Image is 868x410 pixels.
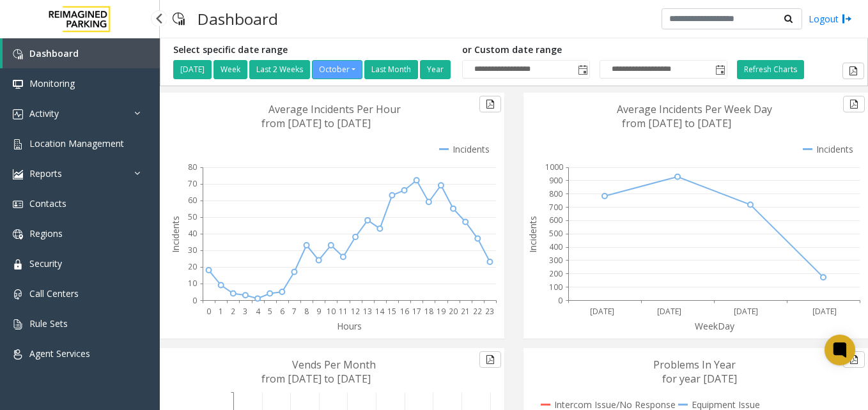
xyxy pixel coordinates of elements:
[29,287,79,300] span: Call Centers
[29,197,66,209] span: Contacts
[13,289,23,300] img: 'icon'
[485,306,494,317] text: 23
[809,12,852,26] a: Logout
[842,63,864,79] button: Export to pdf
[527,216,539,253] text: Incidents
[206,306,211,317] text: 0
[13,139,23,149] img: 'icon'
[3,38,160,68] a: Dashboard
[713,61,727,79] span: Toggle popup
[268,306,272,317] text: 5
[188,228,197,239] text: 40
[549,175,562,186] text: 900
[304,306,309,317] text: 8
[13,319,23,330] img: 'icon'
[188,178,197,189] text: 70
[843,351,865,368] button: Export to pdf
[13,169,23,179] img: 'icon'
[437,306,446,317] text: 19
[842,12,852,26] img: logout
[375,306,385,317] text: 14
[657,306,681,317] text: [DATE]
[363,306,372,317] text: 13
[812,306,837,317] text: [DATE]
[188,245,197,255] text: 30
[29,317,68,330] span: Rule Sets
[29,47,79,59] span: Dashboard
[256,306,261,317] text: 4
[400,306,409,317] text: 16
[339,306,348,317] text: 11
[192,295,197,306] text: 0
[622,116,731,130] text: from [DATE] to [DATE]
[29,347,90,360] span: Agent Services
[29,257,62,270] span: Security
[191,3,284,34] h3: Dashboard
[29,137,124,149] span: Location Management
[549,202,562,213] text: 700
[292,358,376,372] text: Vends Per Month
[29,77,75,89] span: Monitoring
[188,162,197,172] text: 80
[188,261,197,272] text: 20
[590,306,614,317] text: [DATE]
[243,306,247,317] text: 3
[449,306,458,317] text: 20
[479,351,501,368] button: Export to pdf
[549,228,562,239] text: 500
[549,282,562,292] text: 100
[231,306,235,317] text: 2
[13,229,23,239] img: 'icon'
[424,306,433,317] text: 18
[173,45,453,56] h5: Select specific date range
[473,306,482,317] text: 22
[461,306,470,317] text: 21
[545,162,563,172] text: 1000
[462,45,727,56] h5: or Custom date range
[327,306,336,317] text: 10
[312,60,362,79] button: October
[188,211,197,222] text: 50
[575,61,589,79] span: Toggle popup
[173,3,185,34] img: pageIcon
[280,306,284,317] text: 6
[351,306,360,317] text: 12
[734,306,758,317] text: [DATE]
[249,60,310,79] button: Last 2 Weeks
[364,60,418,79] button: Last Month
[737,60,804,79] button: Refresh Charts
[843,96,865,112] button: Export to pdf
[29,227,63,239] span: Regions
[292,306,297,317] text: 7
[558,295,562,306] text: 0
[13,259,23,270] img: 'icon'
[173,60,212,79] button: [DATE]
[13,349,23,360] img: 'icon'
[695,320,735,332] text: WeekDay
[387,306,396,317] text: 15
[549,241,562,252] text: 400
[479,96,501,112] button: Export to pdf
[617,102,772,116] text: Average Incidents Per Week Day
[188,278,197,289] text: 10
[29,167,62,179] span: Reports
[420,60,451,79] button: Year
[549,255,562,266] text: 300
[316,306,321,317] text: 9
[412,306,421,317] text: 17
[549,188,562,199] text: 800
[219,306,223,317] text: 1
[29,107,59,119] span: Activity
[549,268,562,279] text: 200
[653,358,736,372] text: Problems In Year
[261,372,371,386] text: from [DATE] to [DATE]
[549,215,562,225] text: 600
[13,49,23,59] img: 'icon'
[662,372,737,386] text: for year [DATE]
[337,320,362,332] text: Hours
[169,216,182,253] text: Incidents
[268,102,401,116] text: Average Incidents Per Hour
[13,199,23,209] img: 'icon'
[261,116,371,130] text: from [DATE] to [DATE]
[13,79,23,89] img: 'icon'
